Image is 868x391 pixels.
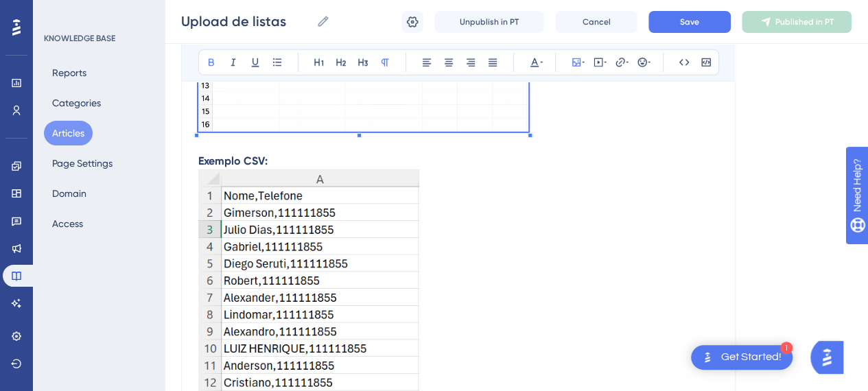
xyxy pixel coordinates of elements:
[44,151,121,176] button: Page Settings
[32,3,86,20] span: Need Help?
[742,11,852,33] button: Published in PT
[699,349,716,366] img: launcher-image-alternative-text
[44,211,91,236] button: Access
[44,33,115,44] div: KNOWLEDGE BASE
[460,16,519,27] span: Unpublish in PT
[691,345,793,370] div: Open Get Started! checklist, remaining modules: 1
[780,342,793,354] div: 1
[198,154,268,167] strong: Exemplo CSV:
[721,350,782,365] div: Get Started!
[810,337,852,378] iframe: UserGuiding AI Assistant Launcher
[181,12,311,31] input: Article Name
[44,60,95,85] button: Reports
[648,11,731,33] button: Save
[434,11,544,33] button: Unpublish in PT
[775,16,834,27] span: Published in PT
[680,16,699,27] span: Save
[555,11,637,33] button: Cancel
[583,16,611,27] span: Cancel
[44,181,95,206] button: Domain
[44,121,93,145] button: Articles
[44,91,109,115] button: Categories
